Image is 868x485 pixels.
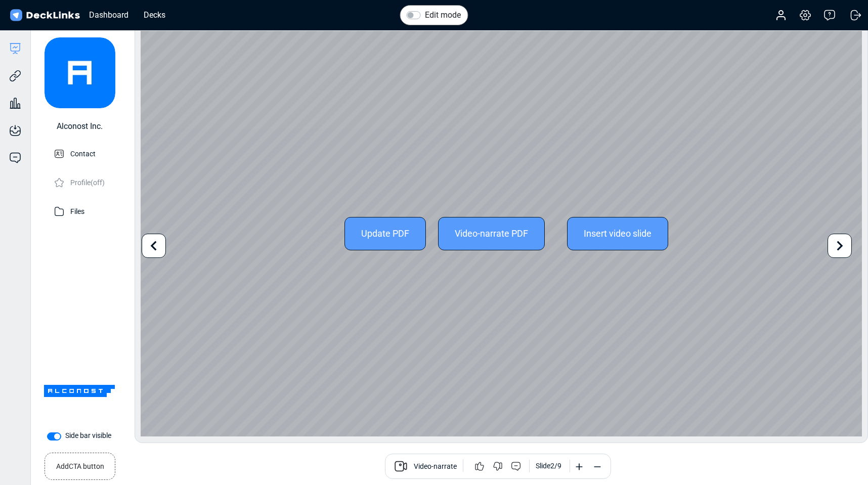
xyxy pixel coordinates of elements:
[84,9,134,21] div: Dashboard
[425,9,461,21] label: Edit mode
[414,461,457,473] span: Video-narrate
[438,217,545,250] div: Video-narrate PDF
[344,217,426,250] div: Update PDF
[70,175,105,188] p: Profile (off)
[65,430,111,441] label: Side bar visible
[44,356,115,426] img: Company Banner
[139,9,170,21] div: Decks
[57,120,103,133] div: Alconost Inc.
[45,37,115,108] img: avatar
[70,204,84,217] p: Files
[8,8,81,23] img: DeckLinks
[56,457,104,472] small: Add CTA button
[536,461,561,471] div: Slide 2 / 9
[70,147,96,159] p: Contact
[567,217,668,250] div: Insert video slide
